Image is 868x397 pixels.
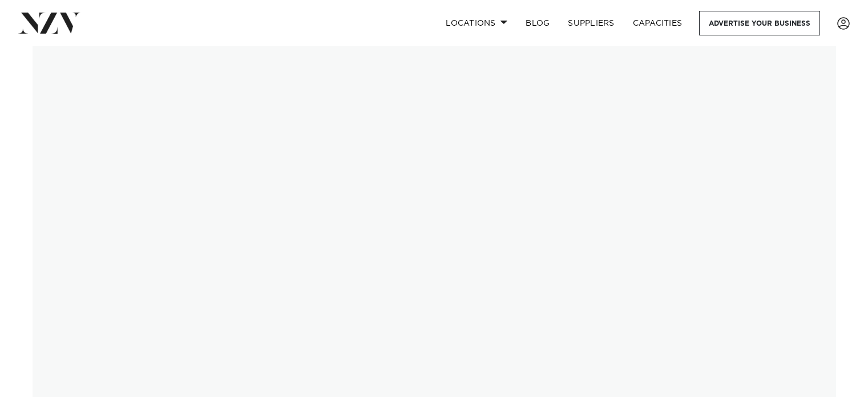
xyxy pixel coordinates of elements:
a: SUPPLIERS [559,11,623,35]
a: Advertise your business [699,11,820,35]
img: nzv-logo.png [18,13,80,33]
a: Locations [437,11,516,35]
a: BLOG [516,11,559,35]
a: Capacities [624,11,692,35]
